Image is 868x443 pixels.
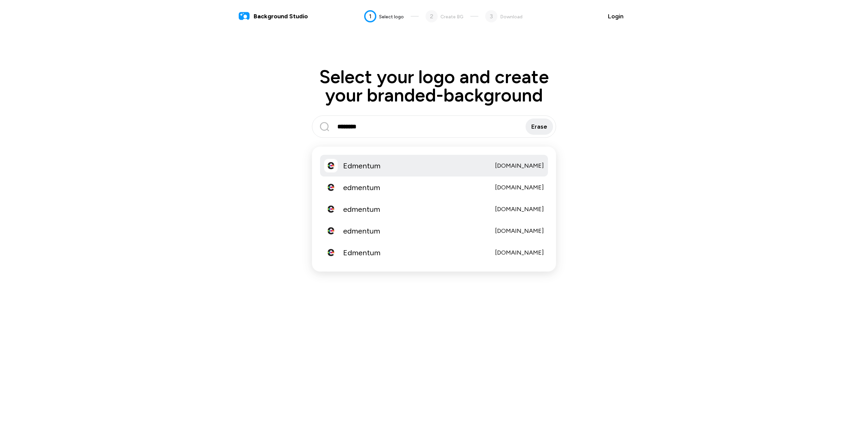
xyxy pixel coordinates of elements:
p: [DOMAIN_NAME] [495,161,544,170]
h1: Select your logo and create your branded-background [281,68,587,105]
img: logo [239,11,250,22]
span: edmentum [343,182,380,193]
span: edmentum [343,204,380,215]
a: Background Studio [239,11,308,22]
span: Select logo [379,14,404,20]
span: Edmentum [343,160,380,171]
p: [DOMAIN_NAME] [495,226,544,236]
span: 3 [490,12,493,21]
span: Create BG [440,14,463,20]
span: Edmentum [343,247,380,258]
button: Login [602,8,629,24]
span: Background Studio [254,12,308,21]
button: Erase [526,118,553,135]
p: [DOMAIN_NAME] [495,248,544,257]
span: Download [500,14,522,20]
span: Login [608,12,624,21]
p: [DOMAIN_NAME] [495,205,544,214]
span: Erase [531,122,547,131]
span: 2 [430,12,433,21]
span: edmentum [343,225,380,237]
span: 1 [369,12,372,21]
p: [DOMAIN_NAME] [495,183,544,192]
